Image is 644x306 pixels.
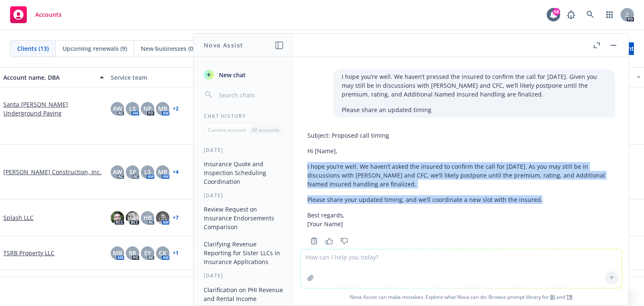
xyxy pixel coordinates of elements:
div: Chat History [194,112,294,120]
p: Current account [208,126,246,133]
a: Switch app [601,6,618,23]
p: I hope you’re well. We haven’t asked the insured to confirm the call for [DATE]. As you may still... [307,162,615,188]
span: LS [129,104,136,113]
div: Service team [111,73,211,82]
a: Splash LLC [3,213,34,222]
span: New chat [217,71,246,79]
a: + 4 [173,170,179,175]
button: Thumbs down [338,235,351,247]
input: Search chats [217,89,284,101]
a: TR [566,293,573,301]
span: LS [144,167,151,176]
span: CK [159,248,166,257]
div: Account name, DBA [3,73,95,82]
span: MB [158,104,167,113]
svg: Copy to clipboard [310,237,318,245]
button: Review Request on Insurance Endorsements Comparison [200,202,287,234]
a: Report a Bug [563,6,579,23]
span: Upcoming renewals (9) [62,44,127,53]
span: Accounts [35,11,62,18]
span: Clients (13) [17,44,49,53]
img: photo [126,211,139,225]
span: BR [129,248,136,257]
div: 68 [553,8,560,16]
span: HB [143,213,152,222]
div: [DATE] [194,146,294,154]
button: Service team [107,67,215,87]
span: NP [143,104,152,113]
p: Best regards, [Your Name] [307,211,615,228]
a: Accounts [7,3,65,26]
p: Hi [Name], [307,146,615,155]
button: Clarification on PHI Revenue and Rental Income [200,283,287,306]
span: Nova Assist can make mistakes. Explore what Nova can do: Browse prompt library for and [297,288,625,306]
a: + 7 [173,215,179,220]
a: BI [550,293,555,301]
button: Clarifying Revenue Reporting for Sister LLCs in Insurance Applications [200,237,287,269]
div: [DATE] [194,192,294,199]
span: EY [144,248,151,257]
span: AW [113,104,122,113]
span: SP [129,167,136,176]
a: TSRB Property LLC [3,248,55,257]
img: photo [156,211,169,225]
span: MB [113,248,122,257]
a: Santa [PERSON_NAME] Underground Paving [3,100,104,118]
button: New chat [200,67,287,82]
p: Please share your updated timing, and we’ll coordinate a new slot with the insured. [307,195,615,204]
img: photo [111,211,124,225]
button: Insurance Quote and Inspection Scheduling Coordination [200,157,287,188]
p: Subject: Proposed call timing [307,131,615,140]
p: Please share an updated timing [342,105,607,114]
a: + 1 [173,251,179,256]
span: New businesses (0) [141,44,195,53]
div: [DATE] [194,272,294,279]
span: MB [158,167,167,176]
h1: Nova Assist [204,41,243,50]
a: Search [582,6,599,23]
p: All accounts [252,126,280,133]
span: AW [113,167,122,176]
a: + 2 [173,106,179,111]
a: [PERSON_NAME] Construction, Inc. [3,167,101,176]
p: I hope you’re well. We haven’t pressed the insured to confirm the call for [DATE]. Given you may ... [342,72,607,99]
